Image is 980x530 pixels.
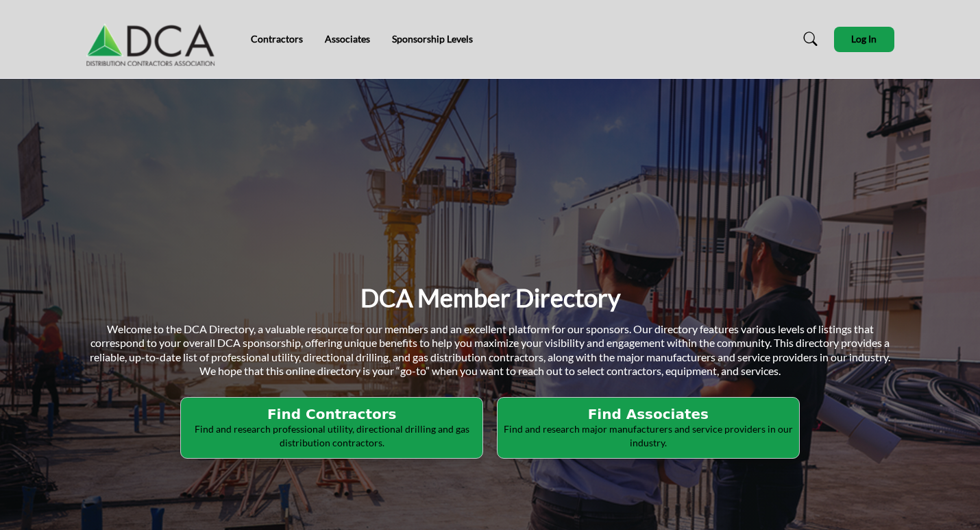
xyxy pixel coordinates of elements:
[502,422,795,449] p: Find and research major manufacturers and service providers in our industry.
[180,397,483,459] button: Find Contractors Find and research professional utility, directional drilling and gas distributio...
[251,33,303,45] a: Contractors
[851,33,877,45] span: Log In
[185,422,478,449] p: Find and research professional utility, directional drilling and gas distribution contractors.
[185,406,478,422] h2: Find Contractors
[325,33,370,45] a: Associates
[86,12,222,67] img: Site Logo
[502,406,795,422] h2: Find Associates
[834,27,894,52] button: Log In
[90,322,890,378] span: Welcome to the DCA Directory, a valuable resource for our members and an excellent platform for o...
[360,282,620,314] h1: DCA Member Directory
[790,28,826,50] a: Search
[497,397,800,459] button: Find Associates Find and research major manufacturers and service providers in our industry.
[392,33,473,45] a: Sponsorship Levels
